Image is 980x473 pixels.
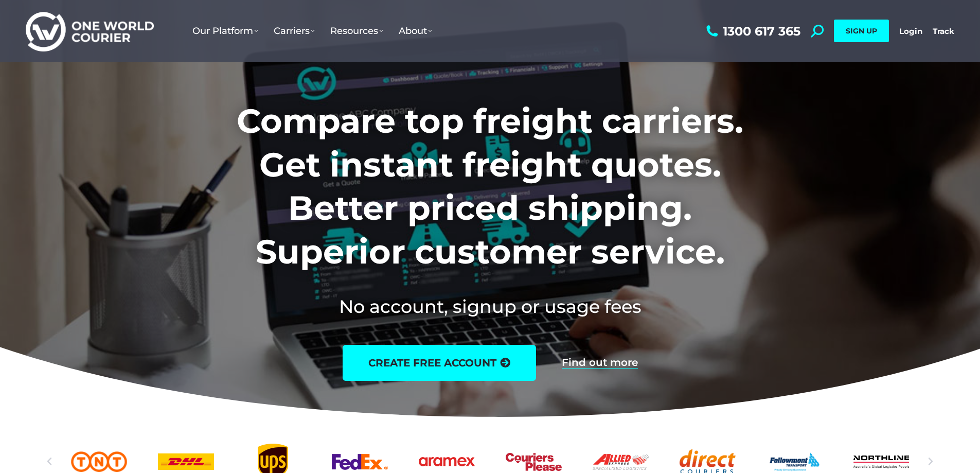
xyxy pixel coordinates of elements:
a: 1300 617 365 [704,25,800,38]
span: Carriers [274,25,315,37]
h1: Compare top freight carriers. Get instant freight quotes. Better priced shipping. Superior custom... [169,99,811,273]
a: create free account [343,345,536,381]
img: One World Courier [26,10,154,52]
a: Find out more [562,357,638,369]
span: Resources [330,25,383,37]
a: Track [933,26,954,36]
a: SIGN UP [834,20,889,42]
a: Resources [323,15,391,47]
a: About [391,15,440,47]
a: Login [899,26,922,36]
span: About [399,25,432,37]
a: Our Platform [185,15,266,47]
span: Our Platform [192,25,258,37]
h2: No account, signup or usage fees [169,294,811,319]
a: Carriers [266,15,323,47]
span: SIGN UP [846,26,877,36]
